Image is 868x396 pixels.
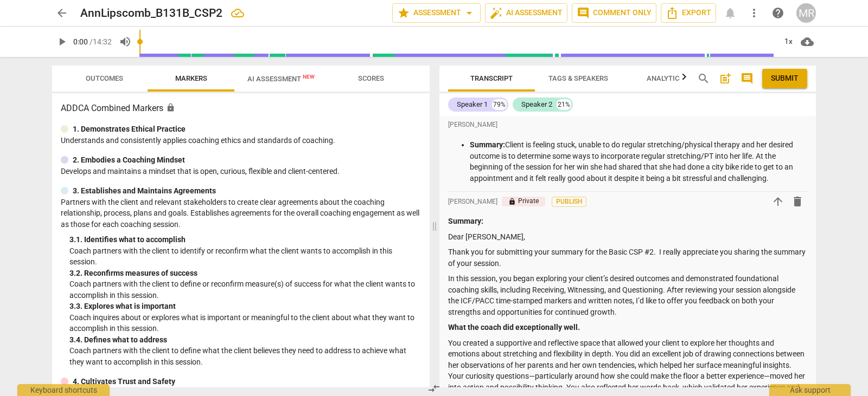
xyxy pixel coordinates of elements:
[666,7,711,20] span: Export
[119,35,132,48] span: volume_up
[69,278,421,301] p: Coach partners with the client to define or reconfirm measure(s) of success for what the client w...
[463,7,476,20] span: arrow_drop_down
[69,334,421,346] div: 3. 4. Defines what to address
[577,7,652,20] span: Comment only
[470,140,505,149] strong: Summary:
[73,185,216,197] p: 3. Establishes and Maintains Agreements
[69,234,421,245] div: 3. 1. Identifies what to accomplish
[427,382,441,395] span: compare_arrows
[502,197,545,206] p: Private
[90,37,112,46] span: / 14:32
[69,345,421,367] p: Coach partners with the client to define what the client believes they need to address to achieve...
[448,120,497,129] span: [PERSON_NAME]
[61,102,421,115] h3: ADDCA Combined Markers
[392,3,481,23] button: Assessment
[548,74,608,82] span: Tags & Speakers
[86,74,123,82] span: Outcomes
[73,376,175,387] p: 4. Cultivates Trust and Safety
[717,70,734,87] button: Add summary
[771,195,784,208] span: arrow_upward
[771,73,799,84] span: Submit
[490,7,503,20] span: auto_fix_high
[470,139,807,184] p: Client is feeling stuck, unable to do regular stretching/physical therapy and her desired outcome...
[778,33,799,50] div: 1x
[457,99,488,110] div: Speaker 1
[448,231,807,243] p: Dear [PERSON_NAME],
[485,3,567,23] button: AI Assessment
[61,197,421,230] p: Partners with the client and relevant stakeholders to create clear agreements about the coaching ...
[358,74,384,82] span: Scores
[490,7,563,20] span: AI Assessment
[492,99,507,110] div: 79%
[175,74,207,82] span: Markers
[448,246,807,269] p: Thank you for submitting your summary for the Basic CSP #2. I really appreciate you sharing the s...
[397,7,410,20] span: star
[116,32,135,51] button: Volume
[769,384,851,396] div: Ask support
[80,7,222,20] h2: AnnLipscomb_B131B_CSP2
[796,3,816,23] button: MR
[470,74,513,82] span: Transcript
[448,217,483,225] strong: Summary:
[771,7,784,20] span: help
[166,103,175,112] span: Assessment is enabled for this document. The competency model is locked and follows the assessmen...
[52,32,72,51] button: Play
[17,384,110,396] div: Keyboard shortcuts
[572,3,656,23] button: Comment only
[577,7,590,20] span: comment
[231,7,244,20] div: All changes saved
[762,69,807,88] button: Please Do Not Submit until your Assessment is Complete
[55,7,68,20] span: arrow_back
[801,35,814,48] span: cloud_download
[61,166,421,177] p: Develops and maintains a mindset that is open, curious, flexible and client-centered.
[73,37,88,46] span: 0:00
[719,72,732,85] span: post_add
[61,135,421,146] p: Understands and consistently applies coaching ethics and standards of coaching.
[73,124,186,135] p: 1. Demonstrates Ethical Practice
[791,195,804,208] span: delete
[397,7,476,20] span: Assessment
[647,74,684,82] span: Analytics
[303,74,315,80] span: New
[521,99,552,110] div: Speaker 2
[69,268,421,279] div: 3. 2. Reconfirms measures of success
[73,154,185,166] p: 2. Embodies a Coaching Mindset
[768,3,788,23] a: Help
[448,323,580,332] strong: What the coach did exceptionally well.
[557,99,571,110] div: 21%
[448,273,807,317] p: In this session, you began exploring your client’s desired outcomes and demonstrated foundational...
[508,198,516,205] span: lock
[661,3,716,23] button: Export
[69,245,421,268] p: Coach partners with the client to identify or reconfirm what the client wants to accomplish in th...
[69,312,421,334] p: Coach inquires about or explores what is important or meaningful to the client about what they wa...
[697,72,710,85] span: search
[69,301,421,312] div: 3. 3. Explores what is important
[695,70,712,87] button: Search
[552,197,586,207] button: Publish
[741,72,754,85] span: comment
[768,192,788,211] button: Move up
[748,7,761,20] span: more_vert
[448,197,497,206] span: [PERSON_NAME]
[738,70,756,87] button: Show/Hide comments
[247,75,315,83] span: AI Assessment
[561,197,577,206] span: Publish
[55,35,68,48] span: play_arrow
